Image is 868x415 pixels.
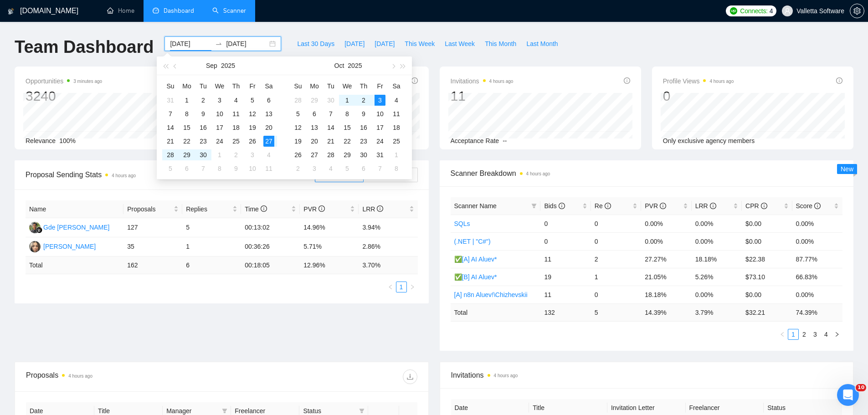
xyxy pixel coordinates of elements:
img: logo [8,4,14,19]
div: 21 [165,136,176,147]
span: Bids [544,202,565,210]
th: Tu [323,79,339,93]
div: 11 [451,87,514,105]
div: 2 [358,95,369,106]
td: 2025-10-10 [244,162,261,175]
div: 21 [325,136,336,147]
td: 2025-09-18 [228,121,244,134]
span: user [784,8,791,14]
th: Mo [179,79,195,93]
button: [DATE] [370,36,400,51]
td: 2025-11-08 [388,162,405,175]
td: 2025-11-07 [372,162,388,175]
div: 4 [391,95,402,106]
td: 2025-10-28 [323,148,339,162]
div: 23 [198,136,209,147]
div: 25 [391,136,402,147]
td: 2025-10-18 [388,121,405,134]
span: LRR [362,205,383,213]
time: 4 hours ago [709,79,734,84]
div: 30 [325,95,336,106]
div: [PERSON_NAME] [43,241,96,251]
span: Replies [186,204,231,214]
h1: Team Dashboard [15,36,154,58]
span: [DATE] [375,39,395,49]
td: 2025-09-29 [179,148,195,162]
img: VS [29,241,41,252]
td: 2025-10-13 [306,121,323,134]
td: 2025-10-19 [290,134,306,148]
th: Tu [195,79,211,93]
div: 5 [342,163,353,174]
span: 4 [770,6,773,16]
th: Sa [388,79,405,93]
td: 2025-11-01 [388,148,405,162]
td: 2025-10-09 [228,162,244,175]
a: (.NET | "C#") [454,238,491,245]
span: info-circle [411,77,418,84]
td: 2025-10-03 [244,148,261,162]
span: filter [359,408,365,414]
div: 23 [358,136,369,147]
div: 4 [325,163,336,174]
a: 1 [396,282,406,292]
span: Proposal Sending Stats [26,169,315,180]
span: info-circle [836,77,842,84]
li: 4 [821,329,832,340]
div: 31 [375,149,385,160]
div: 26 [293,149,303,160]
span: right [410,284,415,290]
div: 8 [342,108,353,119]
li: 1 [788,329,799,340]
td: 2025-09-19 [244,121,261,134]
td: 2025-11-03 [306,162,323,175]
div: 10 [214,108,225,119]
th: Su [162,79,179,93]
span: Dashboard [164,7,194,15]
div: 15 [342,122,353,133]
div: 2 [231,149,241,160]
div: 5 [247,95,258,106]
div: 10 [375,108,385,119]
span: left [780,332,785,337]
span: Invitations [451,76,514,87]
div: 3 [247,149,258,160]
span: info-circle [559,203,565,209]
li: 1 [396,282,407,292]
span: 10 [856,384,866,391]
td: 2025-09-11 [228,107,244,121]
td: 2025-10-03 [372,93,388,107]
div: 27 [263,136,274,147]
span: right [834,332,840,337]
span: download [403,373,417,380]
div: 0 [663,87,734,105]
div: 24 [214,136,225,147]
div: 22 [181,136,192,147]
td: 2025-10-31 [372,148,388,162]
li: Next Page [832,329,842,340]
div: 31 [165,95,176,106]
td: 2025-10-27 [306,148,323,162]
td: 2025-09-07 [162,107,179,121]
button: Last Month [521,36,563,51]
th: Sa [261,79,277,93]
a: searchScanner [212,7,246,15]
div: 16 [198,122,209,133]
div: 1 [342,95,353,106]
td: 2025-09-21 [162,134,179,148]
td: 2025-10-01 [339,93,355,107]
span: left [388,284,393,290]
div: 27 [309,149,320,160]
input: Start date [170,39,211,49]
span: info-circle [605,203,611,209]
div: 2 [198,95,209,106]
td: 2025-10-04 [388,93,405,107]
div: 6 [181,163,192,174]
td: 2025-10-01 [211,148,228,162]
div: 6 [358,163,369,174]
button: Last Week [440,36,480,51]
td: 2025-09-15 [179,121,195,134]
td: 2025-10-02 [355,93,372,107]
td: 2025-10-10 [372,107,388,121]
div: 13 [263,108,274,119]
